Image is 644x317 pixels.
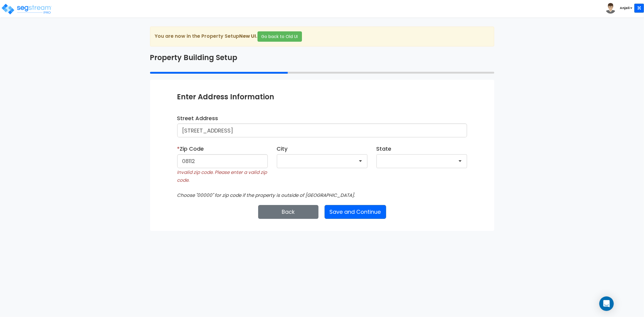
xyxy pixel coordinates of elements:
label: State [376,145,392,153]
button: Back [258,205,319,219]
button: Save and Continue [325,205,386,219]
strong: New UI [239,33,256,40]
img: avatar.png [605,3,616,14]
label: City [277,145,288,153]
i: Choose "00000" for zip code if the property is outside of [GEOGRAPHIC_DATA]. [177,192,355,198]
div: You are now in the Property Setup . [150,27,494,46]
b: Anjali [620,6,630,10]
label: Zip Code [177,145,204,153]
label: Street Address [177,114,218,122]
button: Go back to Old UI [258,31,302,42]
div: Enter Address Information [177,92,467,102]
img: logo_pro_r.png [1,3,52,15]
div: Open Intercom Messenger [599,296,614,311]
input: Enter zip code [177,154,268,168]
div: Property Building Setup [146,53,499,63]
small: Invalid zip code. Please enter a valid zip code. [177,169,267,183]
input: Enter address [177,123,467,137]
